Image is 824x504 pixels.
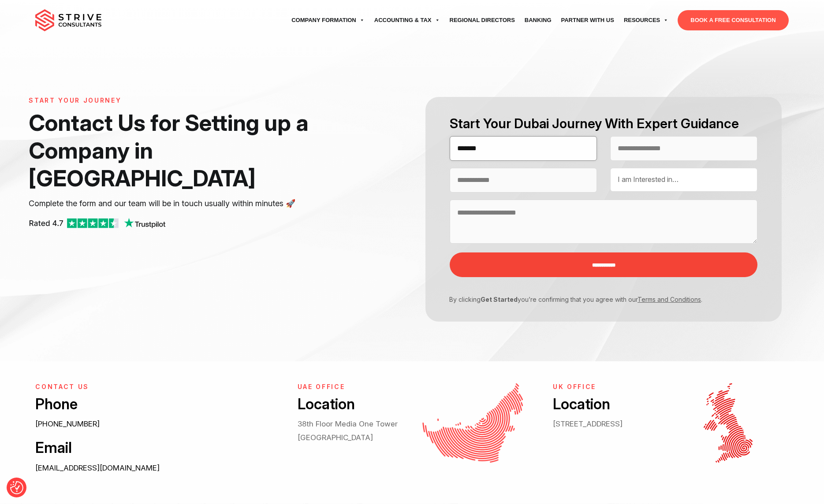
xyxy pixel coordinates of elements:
[553,383,661,391] h6: UK Office
[443,295,751,304] p: By clicking you’re confirming that you agree with our .
[35,394,277,414] h3: Phone
[287,8,369,33] a: Company Formation
[704,383,753,463] img: Get in touch
[450,115,757,133] h2: Start Your Dubai Journey With Expert Guidance
[10,481,23,494] img: Revisit consent button
[422,383,523,463] img: Get in touch
[553,394,661,414] h3: Location
[618,175,679,184] span: I am Interested in…
[369,8,445,33] a: Accounting & Tax
[520,8,556,33] a: Banking
[412,97,795,322] form: Contact form
[35,463,160,472] a: [EMAIL_ADDRESS][DOMAIN_NAME]
[29,197,358,210] p: Complete the form and our team will be in touch usually within minutes 🚀
[298,383,406,391] h6: UAE OFFICE
[553,417,661,430] p: [STREET_ADDRESS]
[35,383,277,391] h6: CONTACT US
[481,296,518,303] strong: Get Started
[678,10,788,30] a: BOOK A FREE CONSULTATION
[10,481,23,494] button: Consent Preferences
[298,417,406,444] p: 38th Floor Media One Tower [GEOGRAPHIC_DATA]
[35,419,100,428] a: [PHONE_NUMBER]
[638,296,701,303] a: Terms and Conditions
[29,97,358,104] h6: START YOUR JOURNEY
[619,8,673,33] a: Resources
[556,8,619,33] a: Partner with Us
[35,438,277,458] h3: Email
[35,9,101,31] img: main-logo.svg
[29,109,358,193] h1: Contact Us for Setting up a Company in [GEOGRAPHIC_DATA]
[445,8,520,33] a: Regional Directors
[298,394,406,414] h3: Location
